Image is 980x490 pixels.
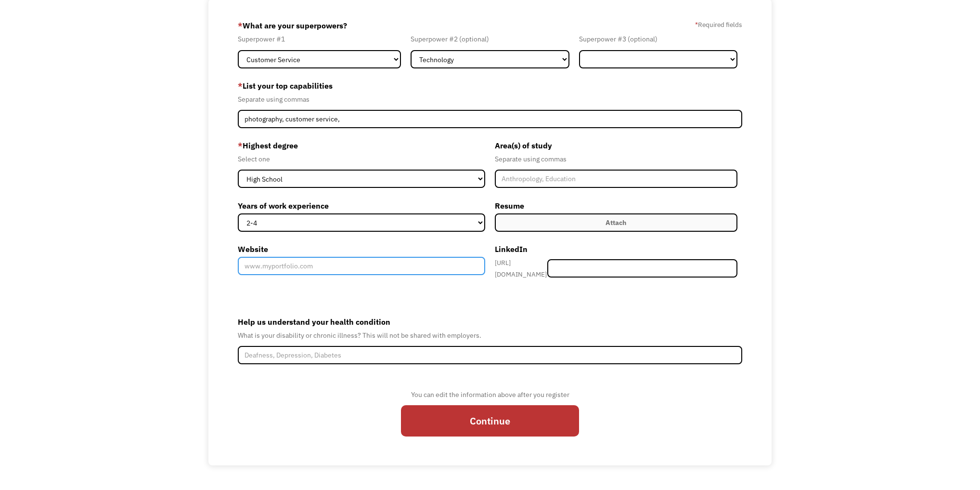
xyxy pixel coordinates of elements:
[238,110,742,128] input: Videography, photography, accounting
[495,213,737,232] label: Attach
[606,217,626,228] div: Attach
[411,33,569,45] div: Superpower #2 (optional)
[695,19,742,30] label: Required fields
[401,389,579,400] div: You can edit the information above after you register
[238,93,742,105] div: Separate using commas
[401,405,579,437] input: Continue
[238,314,742,330] label: Help us understand your health condition
[579,33,737,45] div: Superpower #3 (optional)
[238,198,485,213] label: Years of work experience
[238,153,485,165] div: Select one
[495,138,737,153] label: Area(s) of study
[238,78,742,93] label: List your top capabilities
[495,257,547,280] div: [URL][DOMAIN_NAME]
[238,241,485,257] label: Website
[238,33,401,45] div: Superpower #1
[238,18,742,446] form: Member-Create-Step1
[495,170,737,188] input: Anthropology, Education
[238,18,347,33] label: What are your superpowers?
[238,257,485,275] input: www.myportfolio.com
[238,346,742,364] input: Deafness, Depression, Diabetes
[238,330,742,341] div: What is your disability or chronic illness? This will not be shared with employers.
[495,241,737,257] label: LinkedIn
[238,138,485,153] label: Highest degree
[495,153,737,165] div: Separate using commas
[495,198,737,213] label: Resume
